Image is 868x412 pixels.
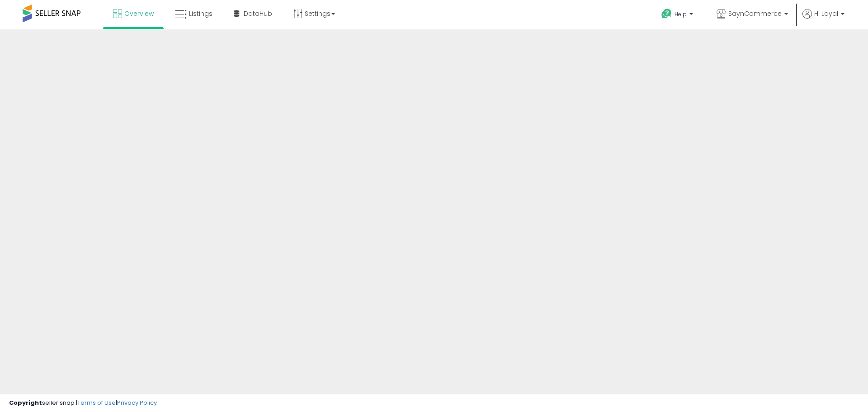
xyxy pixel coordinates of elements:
div: seller snap | | [9,399,157,407]
a: Terms of Use [77,398,116,407]
a: Hi Layal [802,9,844,29]
a: Help [654,1,702,29]
span: Overview [124,9,154,18]
span: DataHub [244,9,272,18]
i: Get Help [661,8,672,19]
span: Hi Layal [814,9,838,18]
a: Privacy Policy [117,398,157,407]
span: Help [675,10,687,18]
strong: Copyright [9,398,42,407]
span: SaynCommerce [728,9,782,18]
span: Listings [189,9,212,18]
